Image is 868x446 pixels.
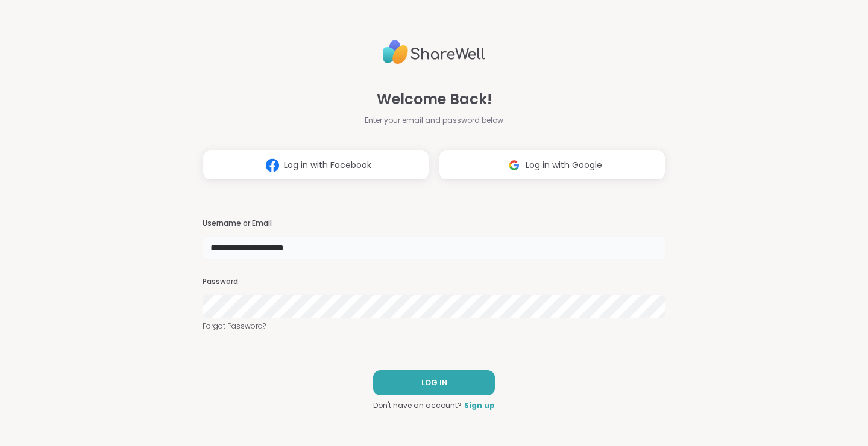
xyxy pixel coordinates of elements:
button: LOG IN [373,370,495,395]
img: ShareWell Logomark [503,154,526,176]
span: Enter your email and password below [365,115,503,126]
span: Log in with Google [526,159,602,172]
span: Welcome Back! [377,88,492,110]
button: Log in with Facebook [203,150,429,180]
a: Forgot Password? [203,321,665,332]
button: Log in with Google [439,150,665,180]
img: ShareWell Logomark [261,154,284,176]
span: Log in with Facebook [284,159,371,172]
h3: Password [203,277,665,287]
span: LOG IN [421,377,447,388]
h3: Username or Email [203,218,665,229]
span: Don't have an account? [373,400,462,411]
img: ShareWell Logo [383,35,485,69]
a: Sign up [464,400,495,411]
